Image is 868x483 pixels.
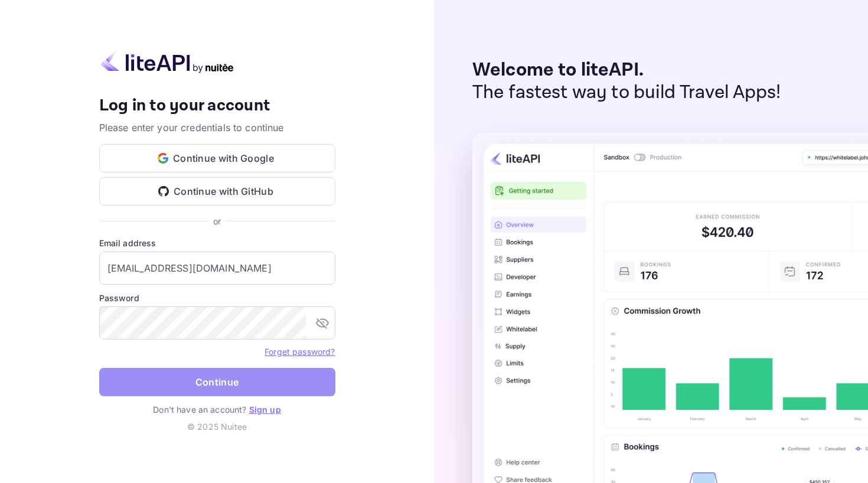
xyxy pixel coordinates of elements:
[249,404,281,415] a: Sign up
[99,252,335,285] input: Enter your email address
[265,347,335,357] a: Forget password?
[99,177,335,205] button: Continue with GitHub
[99,120,335,135] p: Please enter your credentials to continue
[99,144,335,172] button: Continue with Google
[99,368,335,396] button: Continue
[213,215,221,227] p: or
[99,96,335,116] h4: Log in to your account
[99,403,335,416] p: Don't have an account?
[265,345,335,357] a: Forget password?
[311,311,334,335] button: toggle password visibility
[472,59,781,81] p: Welcome to liteAPI.
[99,292,335,304] label: Password
[472,81,781,104] p: The fastest way to build Travel Apps!
[99,420,335,433] p: © 2025 Nuitee
[99,237,335,249] label: Email address
[99,50,235,73] img: liteapi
